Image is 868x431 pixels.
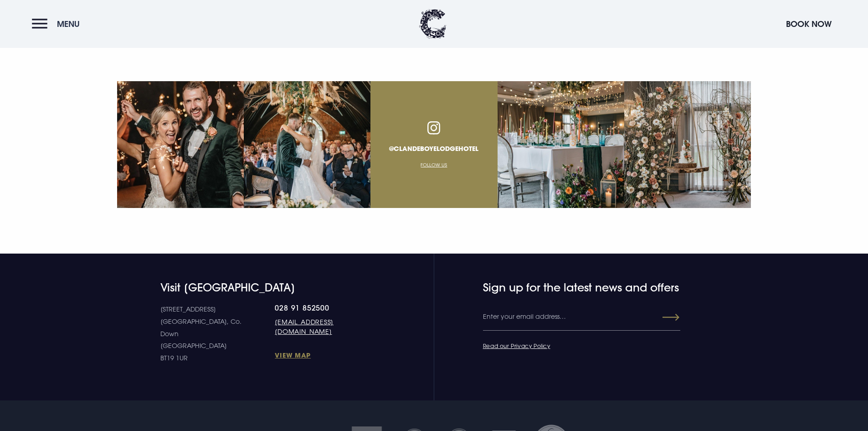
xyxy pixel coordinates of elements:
h4: Visit [GEOGRAPHIC_DATA] [160,281,375,294]
button: Submit [647,309,679,326]
a: Follow Us [421,162,447,167]
input: Enter your email address… [483,303,680,331]
a: Read our Privacy Policy [483,342,550,349]
a: 028 91 852500 [275,303,375,312]
a: View Map [275,351,375,359]
span: Menu [57,19,80,29]
h4: Sign up for the latest news and offers [483,281,645,294]
button: Book Now [781,14,836,34]
p: [STREET_ADDRESS] [GEOGRAPHIC_DATA], Co. Down [GEOGRAPHIC_DATA] BT19 1UR [160,303,275,364]
button: Menu [32,14,84,34]
a: [EMAIL_ADDRESS][DOMAIN_NAME] [275,317,375,336]
a: @clandeboyelodgehotel [389,144,478,153]
img: Clandeboye Lodge [419,9,447,39]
